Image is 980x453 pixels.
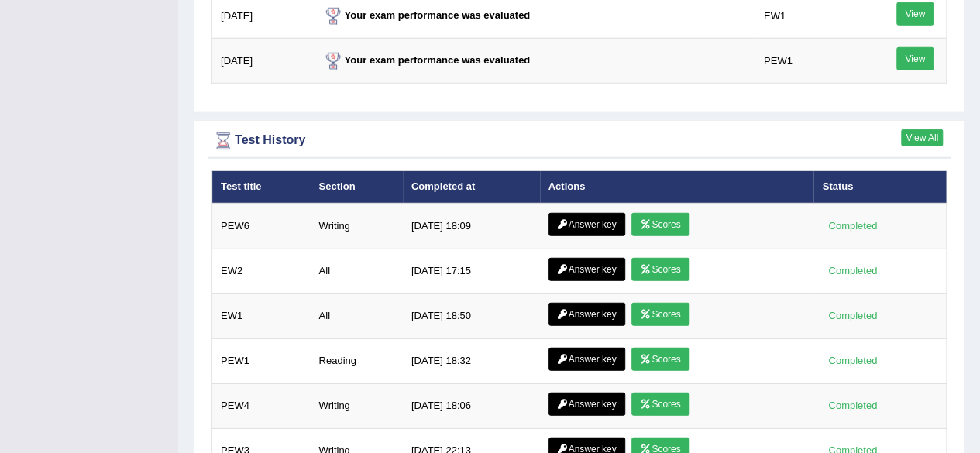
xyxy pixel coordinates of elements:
div: Completed [822,263,882,280]
td: [DATE] 18:32 [403,338,540,383]
strong: Your exam performance was evaluated [322,9,531,21]
th: Section [311,171,403,204]
th: Status [813,171,946,204]
div: Completed [822,308,882,324]
th: Test title [212,171,311,204]
a: Answer key [548,258,625,281]
div: Completed [822,218,882,235]
a: Answer key [548,348,625,371]
a: View All [901,129,943,146]
a: View [896,47,934,70]
td: All [311,293,403,338]
strong: Your exam performance was evaluated [322,54,531,66]
td: Writing [311,204,403,249]
td: PEW6 [212,204,311,249]
th: Completed at [403,171,540,204]
td: PEW1 [755,39,854,84]
a: Answer key [548,213,625,236]
a: Scores [631,258,689,281]
a: View [896,2,934,26]
a: Scores [631,348,689,371]
td: EW1 [212,293,311,338]
td: All [311,249,403,293]
div: Completed [822,353,882,369]
a: Scores [631,303,689,326]
a: Answer key [548,393,625,416]
td: Reading [311,338,403,383]
td: [DATE] 18:06 [403,383,540,428]
td: [DATE] 18:09 [403,204,540,249]
a: Answer key [548,303,625,326]
th: Actions [540,171,814,204]
a: Scores [631,393,689,416]
td: [DATE] [212,39,313,84]
td: Writing [311,383,403,428]
a: Scores [631,213,689,236]
td: [DATE] 18:50 [403,293,540,338]
td: EW2 [212,249,311,293]
td: PEW4 [212,383,311,428]
div: Completed [822,398,882,414]
td: PEW1 [212,338,311,383]
td: [DATE] 17:15 [403,249,540,293]
div: Test History [211,129,947,153]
